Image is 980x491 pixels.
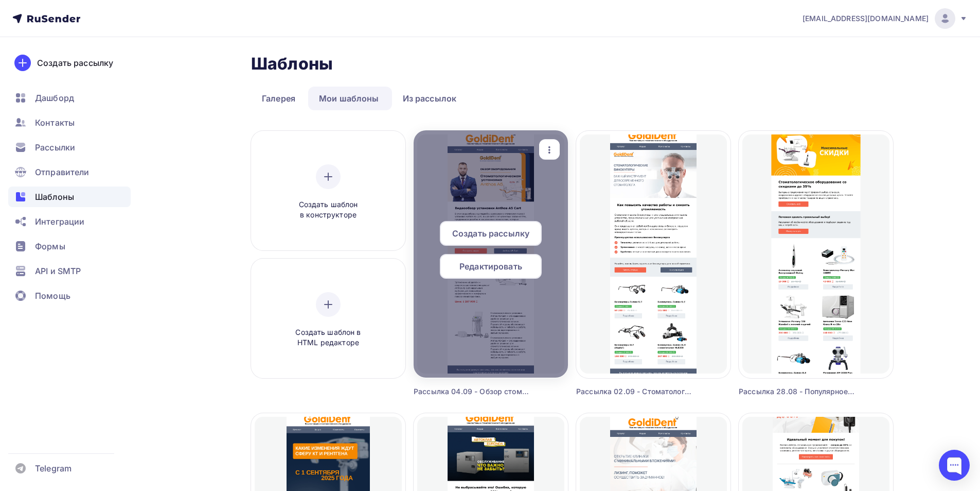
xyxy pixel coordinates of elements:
span: Дашборд [35,92,74,104]
span: Отправители [35,166,90,178]
span: [EMAIL_ADDRESS][DOMAIN_NAME] [803,13,929,24]
div: Рассылка 04.09 - Обзор стоматологической установки Anthos New A5 Cart [414,386,529,397]
span: Редактировать [459,260,522,273]
a: Галерея [251,87,306,110]
div: Рассылка 02.09 - Стоматологические бинокуляры: важный инструмент для современного стоматолога [576,386,692,397]
a: Формы [8,236,131,257]
span: Интеграции [35,215,84,228]
a: Из рассылок [392,87,468,110]
span: Контакты [35,116,75,129]
span: Формы [35,240,65,252]
a: Дашборд [8,88,131,108]
div: Создать рассылку [37,57,113,69]
h2: Шаблоны [251,54,333,74]
span: Создать шаблон в конструкторе [279,199,377,221]
span: Рассылки [35,141,75,154]
a: Отправители [8,162,131,182]
span: API и SMTP [35,265,81,277]
span: Помощь [35,290,70,302]
span: Создать шаблон в HTML редакторе [279,327,377,348]
a: Шаблоны [8,187,131,207]
a: Контакты [8,112,131,133]
span: Telegram [35,462,72,475]
a: [EMAIL_ADDRESS][DOMAIN_NAME] [803,8,968,29]
span: Создать рассылку [452,227,529,240]
span: Шаблоны [35,191,74,203]
a: Мои шаблоны [308,87,390,110]
div: Рассылка 28.08 - Популярное стоматологическое оборудование [739,386,854,397]
a: Рассылки [8,137,131,158]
